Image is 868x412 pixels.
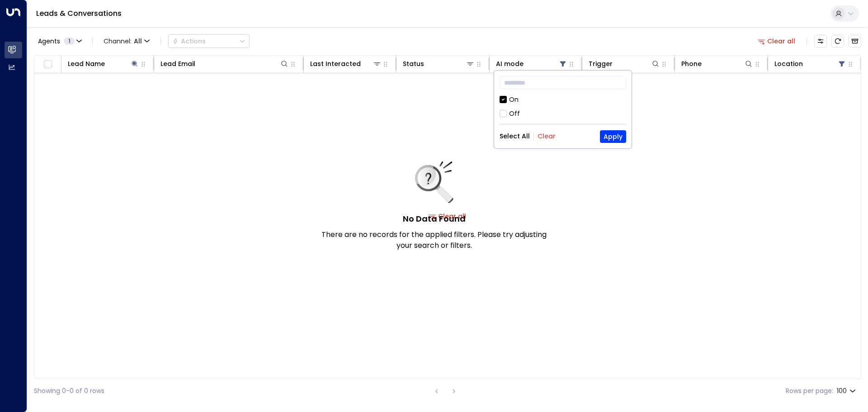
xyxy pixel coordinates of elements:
[36,8,122,19] a: Leads & Conversations
[538,133,556,140] button: Clear
[68,58,139,69] div: Lead Name
[681,58,753,69] div: Phone
[431,385,460,397] nav: pagination navigation
[786,386,833,396] label: Rows per page:
[814,35,827,47] button: Customize
[849,35,861,47] button: Archived Leads
[172,37,206,45] div: Actions
[68,58,105,69] div: Lead Name
[160,58,195,69] div: Lead Email
[496,58,567,69] div: AI mode
[774,58,803,69] div: Location
[509,95,519,104] div: On
[34,386,104,396] div: Showing 0-0 of 0 rows
[321,229,547,251] p: There are no records for the applied filters. Please try adjusting your search or filters.
[500,133,530,140] button: Select All
[310,58,361,69] div: Last Interacted
[600,130,626,143] button: Apply
[589,58,613,69] div: Trigger
[168,34,250,48] button: Actions
[500,109,626,118] div: Off
[310,58,382,69] div: Last Interacted
[38,38,60,44] span: Agents
[500,95,626,104] div: On
[681,58,702,69] div: Phone
[64,38,75,45] span: 1
[496,58,524,69] div: AI mode
[168,34,250,48] div: Button group with a nested menu
[42,59,53,70] span: Toggle select all
[589,58,660,69] div: Trigger
[160,58,289,69] div: Lead Email
[100,35,153,47] button: Channel:All
[403,58,474,69] div: Status
[34,35,85,47] button: Agents1
[134,38,142,45] span: All
[754,35,799,47] button: Clear all
[509,109,520,118] div: Off
[837,384,858,398] div: 100
[831,35,844,47] span: Refresh
[403,213,466,225] h5: No Data Found
[774,58,846,69] div: Location
[403,58,424,69] div: Status
[100,35,153,47] span: Channel:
